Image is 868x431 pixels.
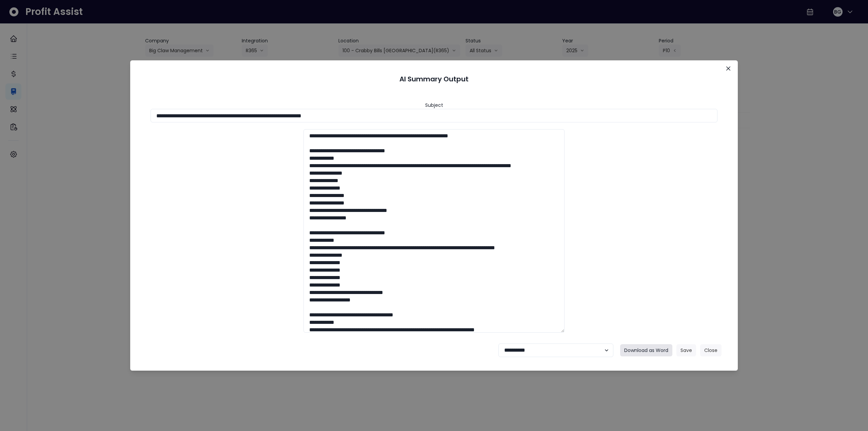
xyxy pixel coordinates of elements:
[700,344,722,356] button: Close
[723,63,734,74] button: Close
[676,344,696,356] button: Save
[425,102,443,109] header: Subject
[138,68,730,90] header: AI Summary Output
[620,344,672,356] button: Download as Word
